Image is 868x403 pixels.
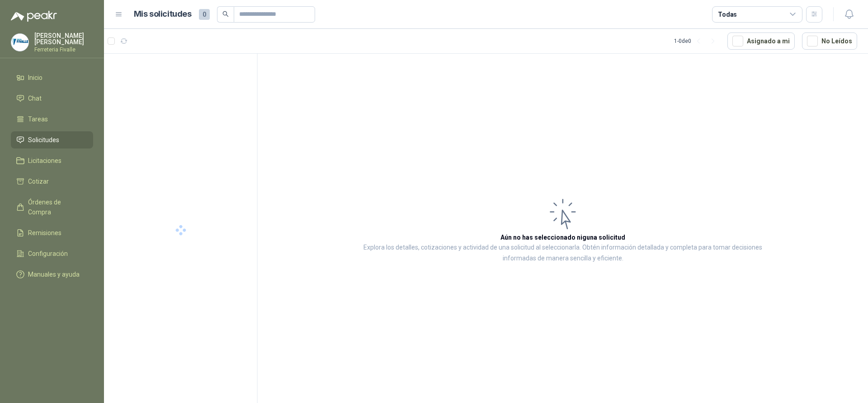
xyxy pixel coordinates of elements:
a: Cotizar [11,173,93,190]
div: 1 - 0 de 0 [674,34,720,48]
p: Ferreteria Fivalle [34,47,93,52]
img: Logo peakr [11,11,57,22]
a: Tareas [11,111,93,128]
span: Chat [28,93,42,103]
h1: Mis solicitudes [134,8,192,21]
span: Tareas [28,114,48,124]
img: Company Logo [11,34,28,51]
span: 0 [199,9,210,20]
span: Licitaciones [28,156,61,166]
a: Chat [11,90,93,107]
button: No Leídos [802,32,857,50]
a: Solicitudes [11,131,93,148]
a: Licitaciones [11,152,93,169]
a: Configuración [11,245,93,262]
span: Solicitudes [28,135,59,145]
p: Explora los detalles, cotizaciones y actividad de una solicitud al seleccionarla. Obtén informaci... [348,242,778,264]
a: Remisiones [11,224,93,241]
a: Órdenes de Compra [11,194,93,221]
p: [PERSON_NAME] [PERSON_NAME] [34,32,93,45]
span: Cotizar [28,176,49,186]
span: Manuales y ayuda [28,269,80,279]
span: Órdenes de Compra [28,197,85,217]
button: Asignado a mi [727,32,795,50]
span: Configuración [28,249,68,259]
span: Remisiones [28,228,61,238]
h3: Aún no has seleccionado niguna solicitud [500,232,625,242]
span: search [222,11,229,17]
div: Todas [718,9,737,19]
a: Manuales y ayuda [11,266,93,283]
span: Inicio [28,73,42,83]
a: Inicio [11,69,93,86]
